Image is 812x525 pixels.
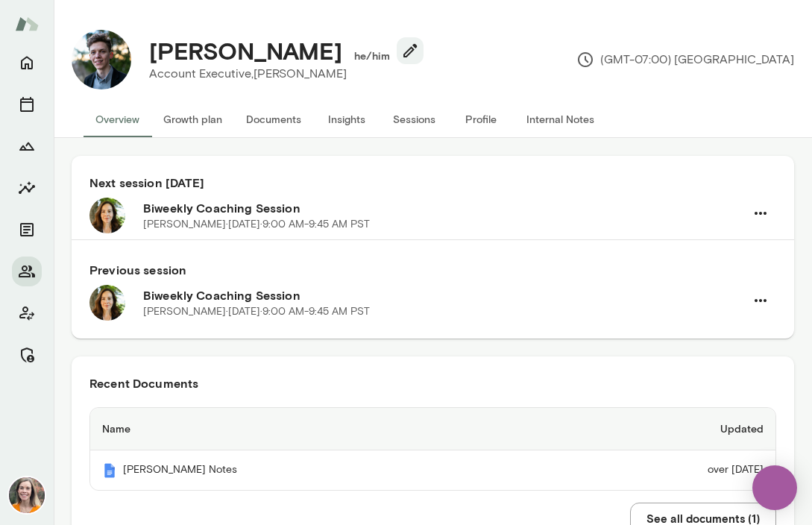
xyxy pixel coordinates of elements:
[90,450,547,490] th: [PERSON_NAME] Notes
[90,408,547,450] th: Name
[12,131,42,161] button: Growth Plan
[143,286,745,304] h6: Biweekly Coaching Session
[12,89,42,119] button: Sessions
[151,101,234,137] button: Growth plan
[84,101,151,137] button: Overview
[143,199,745,217] h6: Biweekly Coaching Session
[143,304,370,319] p: [PERSON_NAME] · [DATE] · 9:00 AM-9:45 AM PST
[102,463,117,478] img: Mento
[547,408,775,450] th: Updated
[15,10,39,38] img: Mento
[12,298,42,328] button: Client app
[149,37,342,65] h4: [PERSON_NAME]
[89,374,776,392] h6: Recent Documents
[72,30,131,89] img: Mason Diaz
[313,101,380,137] button: Insights
[576,51,794,69] p: (GMT-07:00) [GEOGRAPHIC_DATA]
[12,173,42,203] button: Insights
[12,340,42,370] button: Manage
[380,101,447,137] button: Sessions
[234,101,313,137] button: Documents
[12,257,42,286] button: Members
[514,101,606,137] button: Internal Notes
[89,174,776,192] h6: Next session [DATE]
[12,215,42,245] button: Documents
[547,450,775,490] td: over [DATE]
[9,477,45,513] img: Carrie Kelly
[12,48,42,78] button: Home
[143,217,370,232] p: [PERSON_NAME] · [DATE] · 9:00 AM-9:45 AM PST
[354,48,391,63] h6: he/him
[89,261,776,279] h6: Previous session
[149,65,412,83] p: Account Executive, [PERSON_NAME]
[447,101,514,137] button: Profile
